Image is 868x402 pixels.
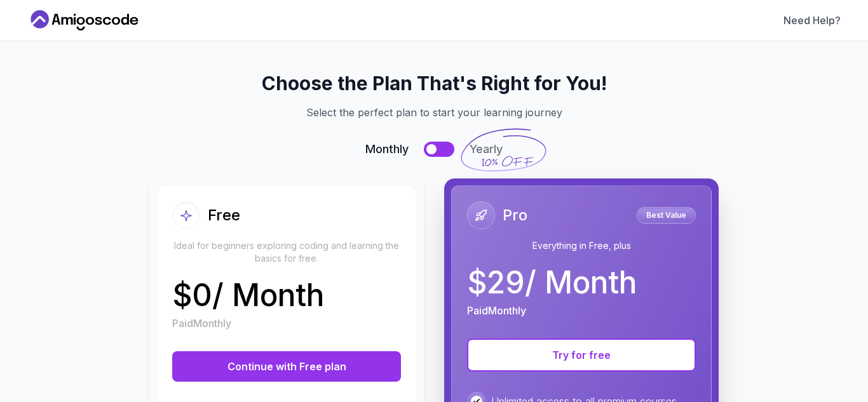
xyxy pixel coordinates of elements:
p: Paid Monthly [467,303,526,318]
p: Paid Monthly [172,316,231,331]
h2: Free [208,205,240,225]
a: Need Help? [783,13,841,28]
p: Ideal for beginners exploring coding and learning the basics for free. [172,239,401,265]
button: Continue with Free plan [172,351,401,382]
p: $ 0 / Month [172,280,324,311]
p: $ 29 / Month [467,267,637,298]
p: Everything in Free, plus [467,239,696,252]
span: Monthly [365,140,409,158]
h2: Pro [503,205,527,225]
p: Best Value [639,209,694,222]
p: Select the perfect plan to start your learning journey [43,105,825,120]
button: Try for free [467,338,696,372]
h2: Choose the Plan That's Right for You! [43,72,825,95]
